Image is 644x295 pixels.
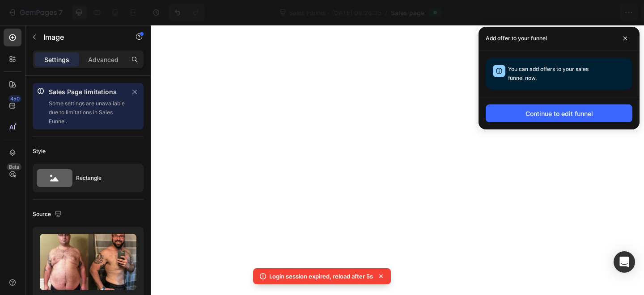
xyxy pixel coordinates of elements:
div: Style [33,147,46,155]
span: / [385,8,387,17]
div: Undo/Redo [169,4,205,21]
span: You can add offers to your sales funnel now. [508,66,589,81]
iframe: Design area [151,25,644,295]
p: Advanced [88,55,119,64]
p: 7 [59,7,63,18]
div: Continue to edit funnel [525,109,593,118]
div: Open Intercom Messenger [614,251,635,273]
p: Some settings are unavailable due to limitations in Sales Funnel. [49,99,126,126]
p: Add offer to your funnel [486,34,547,43]
img: preview-image [40,234,136,290]
button: 7 [4,4,67,21]
button: Continue to edit funnel [486,104,632,122]
span: Sales Funnel - [DATE] 08:26:35 [287,8,383,17]
p: Settings [44,55,69,64]
button: Save [551,4,581,21]
span: Save [559,9,574,17]
div: Beta [7,163,21,170]
button: Publish [585,4,622,21]
p: Sales Page limitations [49,87,126,97]
div: Publish [592,8,614,17]
div: 450 [8,95,21,102]
span: Sales page [391,8,424,17]
p: Image [43,32,119,42]
div: Rectangle [76,168,131,188]
div: Source [33,208,64,220]
p: Login session expired, reload after 5s [269,272,373,281]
